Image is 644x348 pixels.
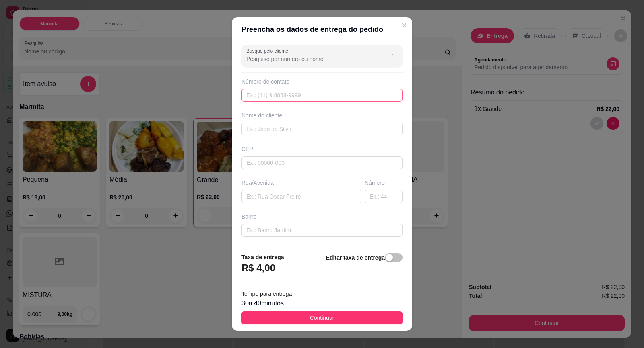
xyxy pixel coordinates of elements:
div: Número [365,179,402,187]
button: Show suggestions [388,49,401,62]
label: Busque pelo cliente [246,47,291,54]
input: Ex.: Bairro Jardim [242,224,402,237]
div: Nome do cliente [242,111,402,119]
input: Ex.: 44 [365,190,402,203]
input: Ex.: (11) 9 8888-9999 [242,89,402,102]
div: 30 a 40 minutos [242,299,402,308]
input: Ex.: Rua Oscar Freire [242,190,361,203]
div: Rua/Avenida [242,179,361,187]
input: Ex.: 00000-000 [242,156,402,169]
span: Continuar [310,313,334,322]
input: Busque pelo cliente [246,55,375,63]
header: Preencha os dados de entrega do pedido [232,17,412,41]
div: Bairro [242,213,402,221]
h3: R$ 4,00 [242,262,275,274]
input: Ex.: João da Silva [242,123,402,135]
span: Tempo para entrega [242,291,292,297]
button: Close [398,19,411,32]
div: Número de contato [242,78,402,86]
strong: Editar taxa de entrega [326,254,385,261]
button: Continuar [242,311,402,324]
strong: Taxa de entrega [242,254,284,260]
div: CEP [242,145,402,153]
